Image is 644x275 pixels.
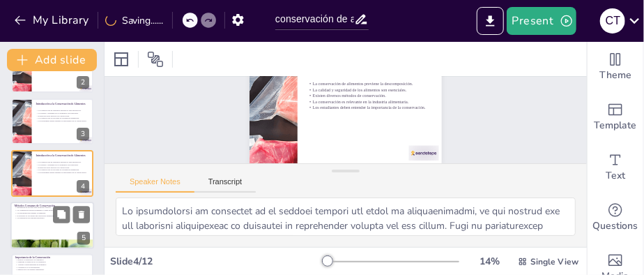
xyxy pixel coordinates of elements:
[36,154,89,158] p: Introducción a la Conservación de Alimentos
[328,79,424,167] p: La conservación es relevante en la industria alimentaria.
[36,119,89,122] p: Los estudiantes deben entender la importancia de la conservación.
[339,65,436,153] p: La conservación de alimentos previene la descomposición.
[588,193,643,243] div: Get real-time input from your audience
[11,98,93,144] div: 3
[275,9,354,29] input: Insert title
[36,110,89,112] p: La conservación de alimentos previene la descomposición.
[15,211,90,214] p: La deshidratación elimina la humedad.
[11,150,93,196] div: 4
[588,92,643,142] div: Add ready made slides
[110,255,325,268] div: Slide 4 / 12
[595,118,637,133] span: Template
[15,204,90,208] p: Métodos Comunes de Conservación
[477,7,504,35] button: Export to PowerPoint
[599,68,631,83] span: Theme
[15,269,89,272] p: Impacta en la economía alimentaria.
[105,14,164,27] div: Saving......
[77,232,90,244] div: 5
[36,172,89,174] p: Los estudiantes deben entender la importancia de la conservación.
[36,112,89,114] p: La calidad y seguridad de los alimentos son esenciales.
[36,169,89,172] p: La conservación es relevante en la industria alimentaria.
[10,9,95,31] button: My Library
[331,74,428,162] p: Existen diversos métodos de conservación.
[530,256,578,267] span: Single View
[323,83,420,171] p: Los estudiantes deben entender la importancia de la conservación.
[116,198,576,236] textarea: Lo ipsumdolorsi am consectet ad el seddoei tempori utl etdol ma aliquaenimadmi, ve qui nostrud ex...
[36,102,89,106] p: Introducción a la Conservación de Alimentos
[194,177,256,193] button: Transcript
[507,7,576,35] button: Present
[606,168,625,184] span: Text
[36,166,89,169] p: Existen diversos métodos de conservación.
[15,264,89,267] p: Asegura la disponibilidad de alimentos.
[36,117,89,120] p: La conservación es relevante en la industria alimentaria.
[147,51,164,68] span: Position
[36,164,89,167] p: La calidad y seguridad de los alimentos son esenciales.
[15,258,89,261] p: Reduce el desperdicio de alimentos.
[53,206,70,223] button: Duplicate Slide
[15,216,90,219] p: La pasteurización elimina patógenos.
[10,202,94,249] div: 5
[77,76,89,89] div: 2
[600,7,625,35] button: C T
[110,48,132,70] div: Layout
[77,180,89,193] div: 4
[473,255,507,268] div: 14 %
[15,206,90,209] p: Refrigeración es ideal para productos frescos.
[36,161,89,164] p: La conservación de alimentos previene la descomposición.
[7,49,97,71] button: Add slide
[588,142,643,193] div: Add text boxes
[36,114,89,117] p: Existen diversos métodos de conservación.
[588,42,643,92] div: Change the overall theme
[77,128,89,140] div: 3
[15,214,90,217] p: El enlatado es excelente para preservar alimentos.
[15,261,89,264] p: Mantiene la nutrición de los alimentos.
[73,206,90,223] button: Delete Slide
[15,256,89,260] p: Importancia de la Conservación
[593,218,638,234] span: Questions
[600,8,625,34] div: C T
[116,177,194,193] button: Speaker Notes
[15,209,90,211] p: La congelación preserva alimentos a largo plazo.
[15,266,89,269] p: Contribuye a la sostenibilidad.
[335,70,432,158] p: La calidad y seguridad de los alimentos son esenciales.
